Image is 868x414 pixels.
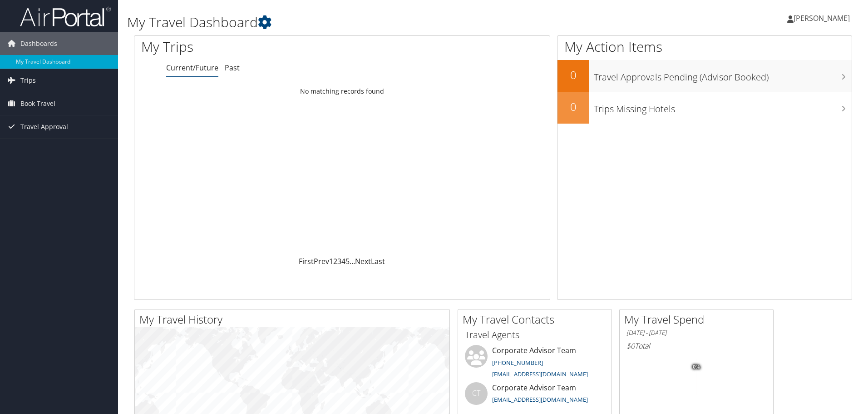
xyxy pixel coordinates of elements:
[557,99,589,115] h2: 0
[557,92,852,124] a: 0Trips Missing Hotels
[341,256,345,266] a: 4
[492,359,543,367] a: [PHONE_NUMBER]
[333,256,337,266] a: 2
[20,6,111,27] img: airportal-logo.png
[355,256,371,266] a: Next
[134,83,550,100] td: No matching records found
[329,256,333,266] a: 1
[225,63,240,73] a: Past
[787,5,859,32] a: [PERSON_NAME]
[20,32,57,55] span: Dashboards
[460,345,609,382] li: Corporate Advisor Team
[337,256,341,266] a: 3
[20,115,68,138] span: Travel Approval
[463,312,612,327] h2: My Travel Contacts
[794,13,850,23] span: [PERSON_NAME]
[166,63,218,73] a: Current/Future
[557,37,852,56] h1: My Action Items
[594,66,852,84] h3: Travel Approvals Pending (Advisor Booked)
[624,312,773,327] h2: My Travel Spend
[492,395,588,404] a: [EMAIL_ADDRESS][DOMAIN_NAME]
[465,382,488,405] div: CT
[594,98,852,115] h3: Trips Missing Hotels
[557,60,852,92] a: 0Travel Approvals Pending (Advisor Booked)
[465,329,605,341] h3: Travel Agents
[20,69,36,92] span: Trips
[141,37,370,56] h1: My Trips
[314,256,329,266] a: Prev
[371,256,385,266] a: Last
[345,256,350,266] a: 5
[557,67,589,83] h2: 0
[626,341,635,351] span: $0
[20,92,55,115] span: Book Travel
[693,364,700,370] tspan: 0%
[127,13,615,32] h1: My Travel Dashboard
[350,256,355,266] span: …
[492,370,588,378] a: [EMAIL_ADDRESS][DOMAIN_NAME]
[299,256,314,266] a: First
[626,329,766,337] h6: [DATE] - [DATE]
[626,341,766,351] h6: Total
[139,312,449,327] h2: My Travel History
[460,382,609,412] li: Corporate Advisor Team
